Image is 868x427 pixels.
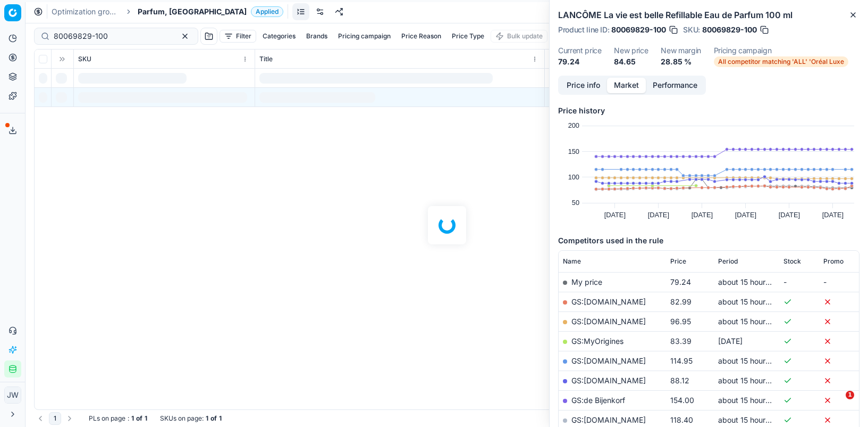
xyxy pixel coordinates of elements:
text: [DATE] [735,211,756,219]
a: GS:[DOMAIN_NAME] [571,376,646,385]
a: Optimization groups [52,6,120,17]
span: 154.00 [670,396,694,405]
a: GS:MyOrigines [571,336,623,346]
span: My price [571,277,602,286]
span: Period [718,257,738,266]
span: [DATE] [718,336,743,346]
text: [DATE] [648,211,669,219]
td: - [779,272,819,292]
span: SKU : [683,26,700,34]
span: Parfum, [GEOGRAPHIC_DATA] [138,6,247,17]
button: Performance [646,78,704,93]
text: 150 [568,147,579,155]
span: 80069829-100 [702,24,757,35]
span: 1 [846,391,854,399]
text: [DATE] [604,211,626,219]
iframe: Intercom live chat [824,391,849,416]
span: 82.99 [670,297,692,306]
dt: New price [614,47,648,54]
span: 118.40 [670,415,693,424]
a: GS:de Bijenkorf [571,396,625,405]
span: about 15 hours ago [718,277,785,286]
h2: LANCÔME La vie est belle Refillable Eau de Parfum 100 ml [558,9,859,21]
span: 96.95 [670,317,691,326]
span: Parfum, [GEOGRAPHIC_DATA]Applied [138,6,283,17]
a: GS:[DOMAIN_NAME] [571,317,646,326]
span: Applied [251,6,283,17]
span: Name [563,257,581,266]
dd: 79.24 [558,56,601,67]
text: 200 [568,121,579,129]
span: Stock [783,257,801,266]
button: Price info [560,78,607,93]
span: JW [5,387,21,403]
text: 50 [572,199,579,207]
dt: Current price [558,47,601,54]
span: Promo [823,257,844,266]
span: 80069829-100 [611,24,666,35]
span: Product line ID : [558,26,609,34]
span: about 15 hours ago [718,415,785,424]
dt: New margin [661,47,701,54]
span: All competitor matching 'ALL' 'Oréal Luxe [714,56,848,67]
button: Market [607,78,646,93]
td: - [819,272,859,292]
dd: 28.85 % [661,56,701,67]
text: [DATE] [822,211,844,219]
span: 88.12 [670,376,689,385]
a: GS:[DOMAIN_NAME] [571,356,646,365]
span: 83.39 [670,336,692,346]
span: about 15 hours ago [718,376,785,385]
a: GS:[DOMAIN_NAME] [571,297,646,306]
button: JW [4,387,21,404]
nav: breadcrumb [52,6,283,17]
span: about 15 hours ago [718,317,785,326]
h5: Price history [558,105,859,116]
span: Price [670,257,686,266]
span: about 15 hours ago [718,297,785,306]
h5: Competitors used in the rule [558,235,859,246]
span: 114.95 [670,356,693,365]
text: [DATE] [779,211,800,219]
span: 79.24 [670,277,691,286]
dt: Pricing campaign [714,47,848,54]
span: about 15 hours ago [718,356,785,365]
text: 100 [568,173,579,181]
text: [DATE] [692,211,713,219]
a: GS:[DOMAIN_NAME] [571,415,646,424]
dd: 84.65 [614,56,648,67]
span: about 15 hours ago [718,396,785,405]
